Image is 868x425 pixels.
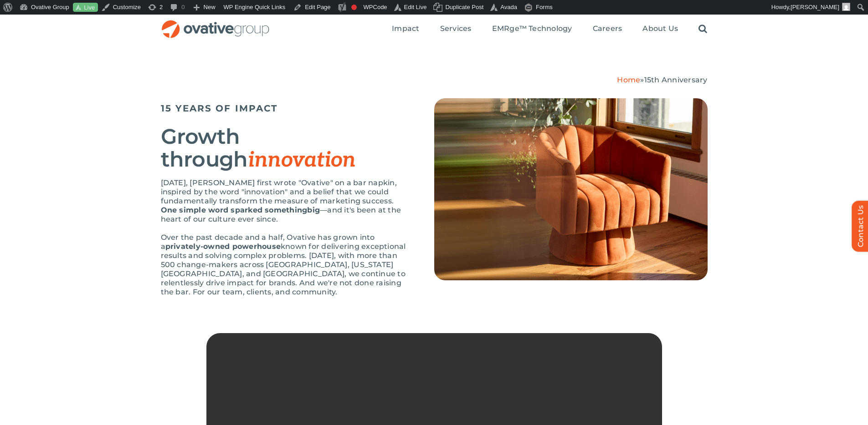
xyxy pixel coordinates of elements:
[161,178,397,205] span: [DATE], [PERSON_NAME] first wrote "Ovative" on a bar napkin, inspired by the word "innovation" an...
[161,242,406,296] span: known for delivering exceptional results and solving complex problems. [DATE], with more than 500...
[276,215,278,223] span: .
[161,125,411,172] h2: Growth through
[642,24,678,33] span: About Us
[617,76,640,84] a: Home
[73,3,98,12] a: Live
[392,15,707,44] nav: Menu
[617,76,707,84] span: »
[165,242,281,251] span: privately-owned powerhouse
[593,24,622,34] a: Careers
[161,206,308,214] span: One simple word sparked something
[492,24,572,33] span: EMRge™ Technology
[392,24,419,33] span: Impact
[161,103,411,114] h5: 15 YEARS OF IMPACT
[392,24,419,34] a: Impact
[492,24,572,34] a: EMRge™ Technology
[161,19,270,28] a: OG_Full_horizontal_RGB
[791,4,839,10] span: [PERSON_NAME]
[161,206,401,223] span: —and it's been at the heart of our culture ever since
[307,206,320,214] span: big
[644,76,708,84] span: 15th Anniversary
[440,24,472,34] a: Services
[248,147,356,173] span: innovation
[642,24,678,34] a: About Us
[434,98,708,280] img: Chair
[593,24,622,33] span: Careers
[351,5,357,10] div: Focus keyphrase not set
[161,233,375,251] span: Over the past decade and a half, Ovative has grown into a
[699,24,707,34] a: Search
[440,24,472,33] span: Services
